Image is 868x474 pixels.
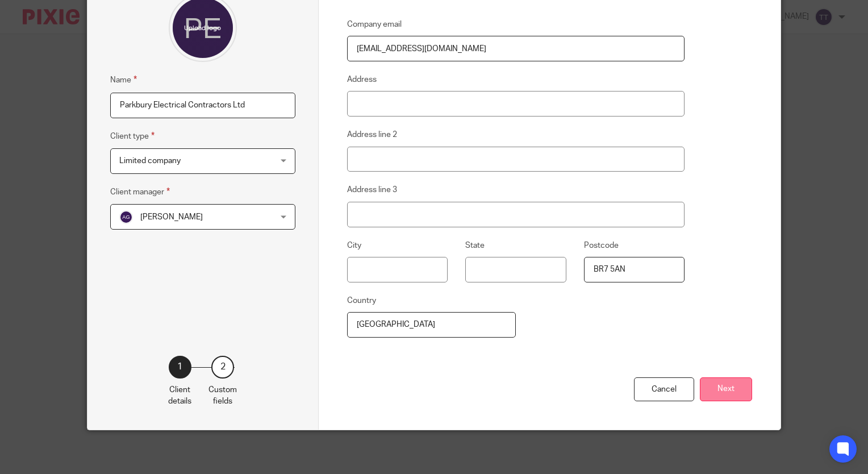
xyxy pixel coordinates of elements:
label: Country [347,295,376,306]
div: Cancel [634,377,694,402]
img: svg%3E [119,210,133,224]
p: Client details [168,384,191,408]
p: Custom fields [208,384,237,408]
label: Company email [347,19,402,30]
label: Address [347,74,377,85]
span: [PERSON_NAME] [140,213,203,221]
div: 2 [211,356,234,379]
div: 1 [169,356,191,379]
label: State [465,240,485,251]
label: Client type [110,130,155,143]
label: City [347,240,361,251]
label: Client manager [110,185,170,198]
label: Name [110,73,137,86]
label: Address line 3 [347,184,397,196]
span: Limited company [119,157,181,165]
label: Postcode [584,240,619,251]
label: Address line 2 [347,129,397,140]
button: Next [700,377,752,402]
